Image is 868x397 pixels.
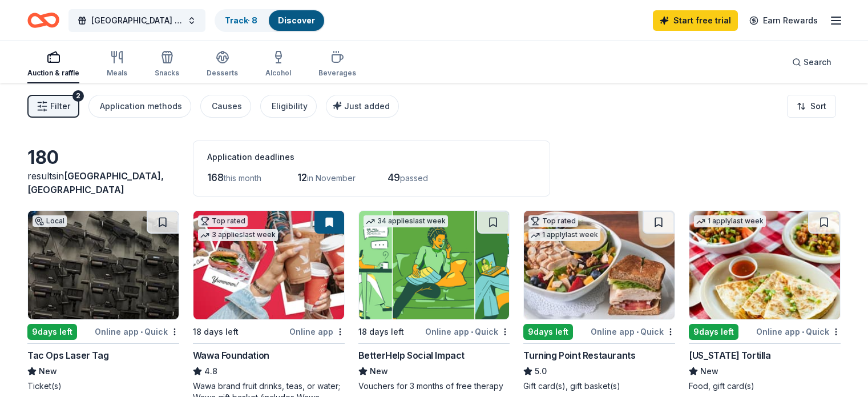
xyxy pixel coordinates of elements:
a: Home [27,7,59,34]
button: Sort [787,95,836,118]
div: [US_STATE] Tortilla [689,348,770,362]
div: Top rated [528,215,578,227]
span: New [370,364,388,378]
span: • [636,327,639,336]
span: New [39,364,57,378]
button: Eligibility [260,95,317,118]
span: • [802,327,804,336]
div: Online app Quick [756,324,841,339]
div: Online app Quick [591,324,675,339]
div: Online app Quick [95,324,179,339]
div: Online app Quick [425,324,510,339]
div: Auction & raffle [27,69,79,78]
div: Application deadlines [207,150,536,164]
span: Sort [810,99,826,113]
button: Track· 8Discover [215,9,325,32]
div: 34 applies last week [364,215,448,227]
div: Wawa Foundation [193,348,269,362]
div: Causes [212,99,242,113]
a: Start free trial [653,10,738,31]
div: Meals [107,69,127,78]
div: 1 apply last week [528,229,600,241]
a: Track· 8 [225,15,257,25]
div: 18 days left [193,325,239,339]
div: Desserts [207,69,238,78]
button: Desserts [207,46,238,83]
a: Image for California Tortilla1 applylast week9days leftOnline app•Quick[US_STATE] TortillaNewFood... [689,210,841,392]
button: Search [783,51,841,74]
div: results [27,169,179,197]
span: 168 [207,171,224,183]
img: Image for Turning Point Restaurants [524,211,675,319]
a: Earn Rewards [742,10,825,31]
span: New [700,364,718,378]
a: Image for BetterHelp Social Impact34 applieslast week18 days leftOnline app•QuickBetterHelp Socia... [358,210,510,392]
a: Image for Turning Point RestaurantsTop rated1 applylast week9days leftOnline app•QuickTurning Poi... [523,210,675,392]
a: Image for Tac Ops Laser TagLocal9days leftOnline app•QuickTac Ops Laser TagNewTicket(s) [27,210,179,392]
div: Beverages [318,69,356,78]
button: [GEOGRAPHIC_DATA] PTA Tricky Tray [68,9,205,32]
div: 2 [72,90,84,102]
button: Auction & raffle [27,46,79,83]
div: Gift card(s), gift basket(s) [523,380,675,392]
img: Image for Wawa Foundation [193,211,344,319]
div: Turning Point Restaurants [523,348,635,362]
div: Eligibility [272,99,308,113]
span: 12 [297,171,307,183]
div: Top rated [198,215,248,227]
button: Application methods [88,95,191,118]
button: Alcohol [265,46,291,83]
div: 3 applies last week [198,229,278,241]
div: Food, gift card(s) [689,380,841,392]
span: in November [307,173,356,183]
span: 49 [387,171,400,183]
span: in [27,170,164,195]
button: Just added [326,95,399,118]
button: Beverages [318,46,356,83]
div: Local [33,215,67,227]
img: Image for BetterHelp Social Impact [359,211,510,319]
div: 9 days left [689,324,738,340]
div: Application methods [100,99,182,113]
img: Image for Tac Ops Laser Tag [28,211,179,319]
button: Filter2 [27,95,79,118]
span: Just added [344,101,390,111]
div: Snacks [155,69,179,78]
div: 180 [27,146,179,169]
div: BetterHelp Social Impact [358,348,465,362]
div: 9 days left [523,324,573,340]
div: Alcohol [265,69,291,78]
span: [GEOGRAPHIC_DATA], [GEOGRAPHIC_DATA] [27,170,164,195]
span: • [140,327,143,336]
div: 1 apply last week [694,215,766,227]
span: 4.8 [204,364,217,378]
button: Meals [107,46,127,83]
img: Image for California Tortilla [689,211,840,319]
span: • [471,327,473,336]
span: 5.0 [535,364,547,378]
button: Snacks [155,46,179,83]
div: Tac Ops Laser Tag [27,348,108,362]
div: Ticket(s) [27,380,179,392]
div: 9 days left [27,324,77,340]
button: Causes [200,95,251,118]
span: Search [804,55,831,69]
a: Discover [278,15,315,25]
span: [GEOGRAPHIC_DATA] PTA Tricky Tray [91,14,183,27]
span: passed [400,173,428,183]
span: this month [224,173,261,183]
span: Filter [50,99,70,113]
div: Vouchers for 3 months of free therapy [358,380,510,392]
div: 18 days left [358,325,404,339]
div: Online app [289,324,345,339]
